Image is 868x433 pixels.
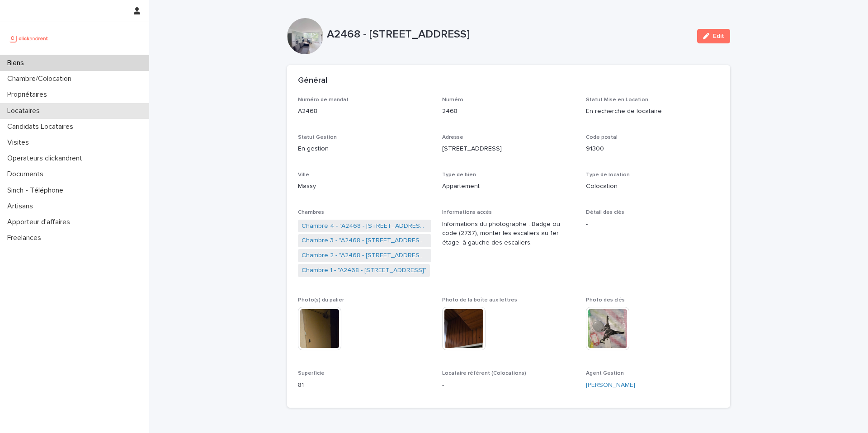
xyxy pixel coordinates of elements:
[4,154,90,163] p: Operateurs clickandrent
[298,381,431,390] p: 81
[298,107,431,116] p: A2468
[586,182,719,191] p: Colocation
[442,371,526,376] span: Locataire référent (Colocations)
[298,144,431,154] p: En gestion
[4,90,54,99] p: Propriétaires
[302,236,428,245] a: Chambre 3 - "A2468 - [STREET_ADDRESS]"
[4,170,51,179] p: Documents
[4,122,80,131] p: Candidats Locataires
[586,220,719,229] p: -
[442,182,576,191] p: Appartement
[442,220,576,248] p: Informations du photographe : Badge ou code (2737), monter les escaliers au 1er étage, à gauche d...
[4,59,31,67] p: Biens
[4,138,36,147] p: Visites
[697,29,730,43] button: Edit
[586,371,624,376] span: Agent Gestion
[586,172,630,178] span: Type de location
[442,135,463,140] span: Adresse
[298,76,327,86] h2: Général
[4,186,71,195] p: Sinch - Téléphone
[302,266,426,275] a: Chambre 1 - "A2468 - [STREET_ADDRESS]"
[298,97,349,103] span: Numéro de mandat
[4,218,77,226] p: Apporteur d'affaires
[586,144,719,154] p: 91300
[298,371,325,376] span: Superficie
[586,107,719,116] p: En recherche de locataire
[302,221,428,231] a: Chambre 4 - "A2468 - [STREET_ADDRESS]"
[298,210,324,215] span: Chambres
[442,172,476,178] span: Type de bien
[7,29,51,47] img: UCB0brd3T0yccxBKYDjQ
[4,234,48,242] p: Freelances
[298,182,431,191] p: Massy
[298,135,337,140] span: Statut Gestion
[298,172,309,178] span: Ville
[442,297,517,303] span: Photo de la boîte aux lettres
[586,210,624,215] span: Détail des clés
[327,28,690,41] p: A2468 - [STREET_ADDRESS]
[298,297,344,303] span: Photo(s) du palier
[586,297,625,303] span: Photo des clés
[442,97,463,103] span: Numéro
[4,202,40,211] p: Artisans
[442,144,576,154] p: [STREET_ADDRESS]
[442,107,576,116] p: 2468
[442,210,492,215] span: Informations accès
[586,97,648,103] span: Statut Mise en Location
[4,75,79,83] p: Chambre/Colocation
[586,381,635,390] a: [PERSON_NAME]
[302,251,428,260] a: Chambre 2 - "A2468 - [STREET_ADDRESS]"
[442,381,576,390] p: -
[586,135,618,140] span: Code postal
[4,107,47,115] p: Locataires
[713,33,724,39] span: Edit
